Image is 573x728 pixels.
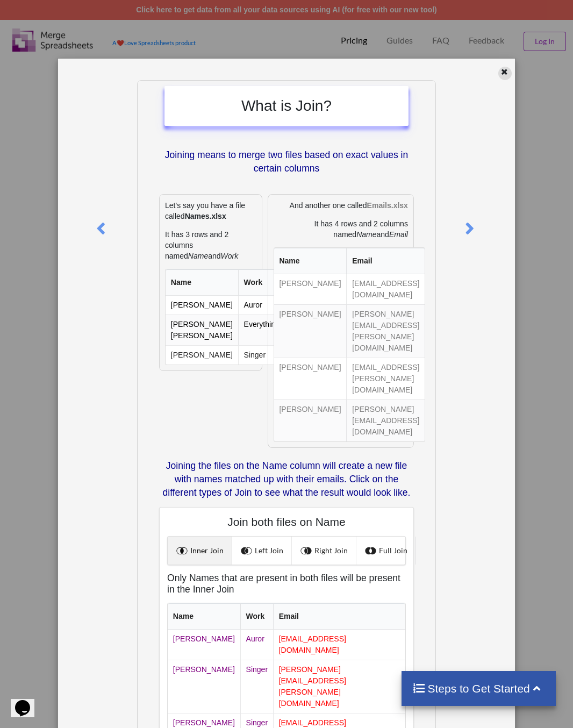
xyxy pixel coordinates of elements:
td: [PERSON_NAME] [PERSON_NAME] [166,315,238,345]
a: Full Join [356,537,416,565]
h2: What is Join? [175,97,398,115]
td: [EMAIL_ADDRESS][DOMAIN_NAME] [273,630,405,660]
td: [PERSON_NAME] [166,296,238,315]
th: Email [346,248,425,274]
th: Name [274,248,347,274]
i: Name [188,252,208,260]
td: [PERSON_NAME] [168,660,240,713]
a: Right Join [292,537,356,565]
h4: Join both files on Name [167,515,406,529]
th: Email [273,603,405,630]
td: [PERSON_NAME] [274,399,347,441]
p: And another one called [274,200,408,211]
th: Name [168,603,240,630]
p: It has 4 rows and 2 columns named and [274,218,408,240]
h4: Steps to Get Started [412,682,545,695]
a: Inner Join [168,537,232,565]
td: Singer [240,660,273,713]
td: [PERSON_NAME] [274,304,347,358]
p: It has 3 rows and 2 columns named and [165,229,256,261]
p: Joining means to merge two files based on exact values in certain columns [164,148,409,175]
th: Name [166,269,238,296]
td: [PERSON_NAME] [166,345,238,365]
td: [EMAIL_ADDRESS][DOMAIN_NAME] [346,274,425,304]
p: Let's say you have a file called [165,200,256,222]
td: Auror [240,630,273,660]
td: [PERSON_NAME] [274,274,347,304]
th: Work [238,269,285,296]
td: Everything [238,315,285,345]
a: Left Join [232,537,292,565]
td: Singer [238,345,285,365]
iframe: chat widget [11,685,45,717]
p: Joining the files on the Name column will create a new file with names matched up with their emai... [159,459,414,499]
th: Work [240,603,273,630]
h5: Only Names that are present in both files will be present in the Inner Join [167,573,406,595]
td: [PERSON_NAME] [274,358,347,399]
i: Name [356,230,376,239]
i: Work [221,252,239,260]
td: [PERSON_NAME][EMAIL_ADDRESS][PERSON_NAME][DOMAIN_NAME] [273,660,405,713]
td: [PERSON_NAME] [168,630,240,660]
td: Auror [238,296,285,315]
i: Email [389,230,408,239]
b: Names.xlsx [185,212,226,220]
td: [EMAIL_ADDRESS][PERSON_NAME][DOMAIN_NAME] [346,358,425,399]
td: [PERSON_NAME][EMAIL_ADDRESS][PERSON_NAME][DOMAIN_NAME] [346,304,425,358]
b: Emails.xlsx [367,201,408,210]
td: [PERSON_NAME][EMAIL_ADDRESS][DOMAIN_NAME] [346,399,425,441]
